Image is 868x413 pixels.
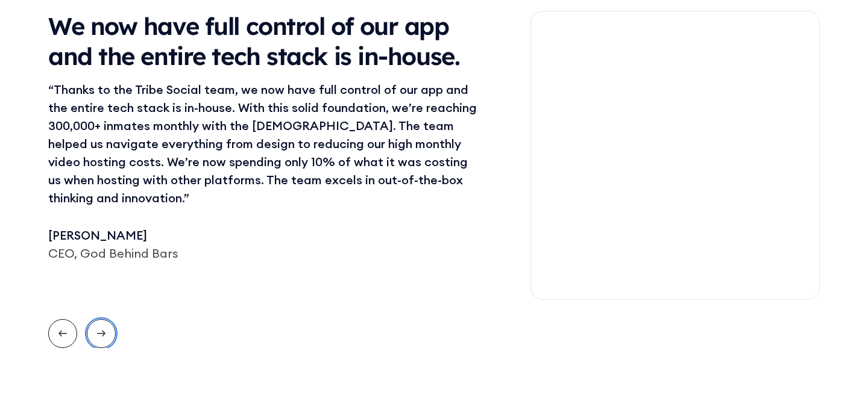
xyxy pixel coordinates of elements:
div: 1 / 2 [48,11,820,300]
div: [PERSON_NAME] [48,226,482,244]
a: Next slide [87,319,116,348]
div: CEO, God Behind Bars [48,244,482,262]
div: “Thanks to the Tribe Social team, we now have full control of our app and the entire tech stack i... [48,81,482,207]
div: We now have full control of our app and the entire tech stack is in-house. [48,11,482,71]
a: Previous slide [48,319,77,348]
